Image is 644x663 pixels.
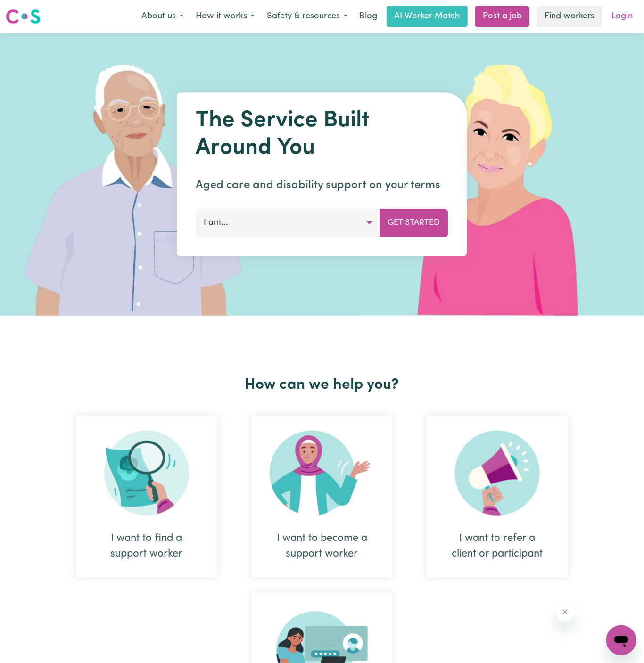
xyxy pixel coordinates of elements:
[354,6,383,27] a: Blog
[455,431,540,516] img: Refer
[261,7,354,26] button: Safety & resources
[274,531,370,562] div: I want to become a support worker
[59,376,585,394] h2: How can we help you?
[6,8,41,25] img: Careseekers logo
[475,6,529,27] a: Post a job
[380,209,448,237] button: Get Started
[104,431,189,516] img: Search
[449,531,545,562] div: I want to refer a client or participant
[196,107,448,162] h1: The Service Built Around You
[190,7,261,26] button: How it works
[99,531,195,562] div: I want to find a support worker
[606,625,636,655] iframe: Button to launch messaging window
[537,6,602,27] a: Find workers
[196,209,380,237] button: I am...
[270,431,374,516] img: Become Worker
[387,6,468,27] a: AI Worker Match
[556,603,575,622] iframe: Close message
[6,7,57,14] span: Need any help?
[251,416,393,578] div: I want to become a support worker
[135,7,190,26] button: About us
[606,6,638,27] a: Login
[196,177,448,194] p: Aged care and disability support on your terms
[76,416,217,578] div: I want to find a support worker
[6,6,41,27] a: Careseekers logo
[427,416,568,578] div: I want to refer a client or participant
